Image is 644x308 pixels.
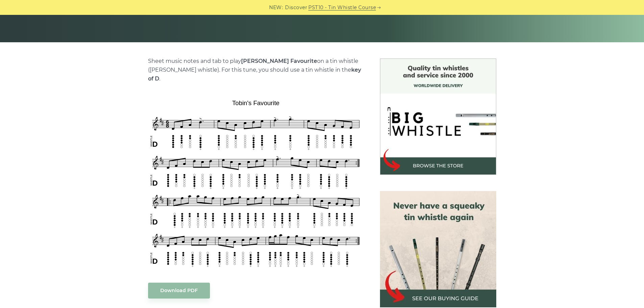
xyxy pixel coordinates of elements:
strong: [PERSON_NAME] Favourite [241,58,317,64]
img: Tobin's Favourite Tin Whistle Tabs & Sheet Music [148,97,364,269]
span: Discover [285,4,307,11]
p: Sheet music notes and tab to play on a tin whistle ([PERSON_NAME] whistle). For this tune, you sh... [148,57,364,83]
a: PST10 - Tin Whistle Course [308,4,376,11]
span: NEW: [269,4,283,11]
img: BigWhistle Tin Whistle Store [380,58,496,175]
img: tin whistle buying guide [380,191,496,307]
strong: key of D [148,67,361,82]
a: Download PDF [148,283,210,299]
